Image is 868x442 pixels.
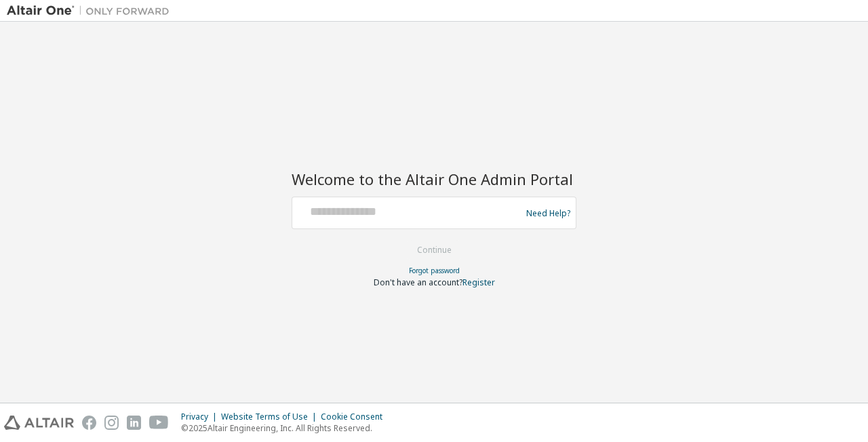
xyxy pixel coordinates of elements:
img: altair_logo.svg [4,416,74,430]
span: Don't have an account? [374,277,462,288]
img: youtube.svg [149,416,169,430]
h2: Welcome to the Altair One Admin Portal [292,169,576,188]
a: Register [462,277,495,288]
a: Forgot password [409,266,460,275]
div: Privacy [181,411,221,422]
img: instagram.svg [104,416,119,430]
img: linkedin.svg [127,416,141,430]
p: © 2025 Altair Engineering, Inc. All Rights Reserved. [181,422,391,434]
img: Altair One [7,4,176,18]
div: Website Terms of Use [221,411,321,422]
img: facebook.svg [82,416,96,430]
div: Cookie Consent [321,411,391,422]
